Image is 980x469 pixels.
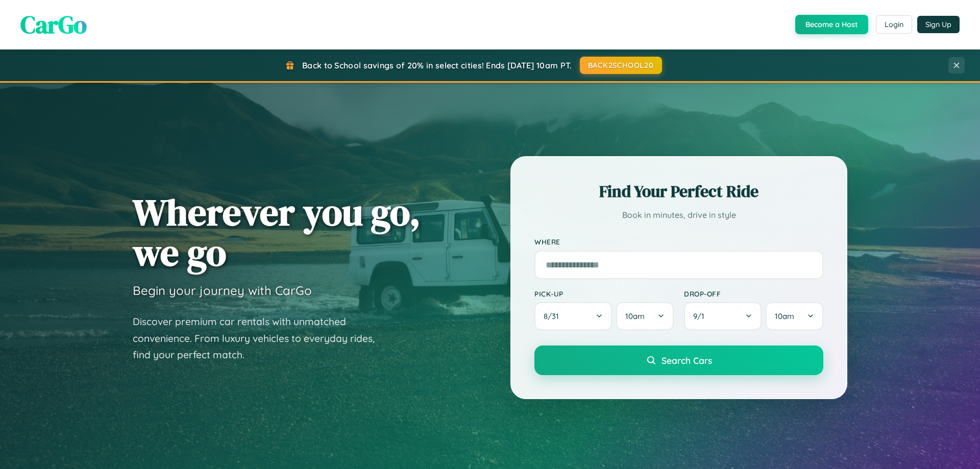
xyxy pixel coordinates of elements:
h1: Wherever you go, we go [133,192,421,273]
button: 9/1 [684,302,762,330]
label: Where [534,238,823,246]
button: 8/31 [534,302,612,330]
button: 10am [616,302,674,330]
button: 10am [766,302,823,330]
label: Drop-off [684,289,823,298]
label: Pick-up [534,289,674,298]
span: Back to School savings of 20% in select cities! Ends [DATE] 10am PT. [302,60,572,70]
span: 10am [775,311,794,321]
h3: Begin your journey with CarGo [133,283,312,298]
span: CarGo [20,8,87,41]
span: 10am [625,311,645,321]
button: Become a Host [795,15,868,34]
button: Search Cars [534,345,823,375]
span: Search Cars [661,355,712,366]
button: BACK2SCHOOL20 [580,57,662,74]
button: Sign Up [917,16,960,33]
p: Book in minutes, drive in style [534,208,823,223]
span: 9 / 1 [693,311,709,321]
button: Login [876,15,912,34]
h2: Find Your Perfect Ride [534,180,823,203]
span: 8 / 31 [544,311,564,321]
p: Discover premium car rentals with unmatched convenience. From luxury vehicles to everyday rides, ... [133,313,388,363]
